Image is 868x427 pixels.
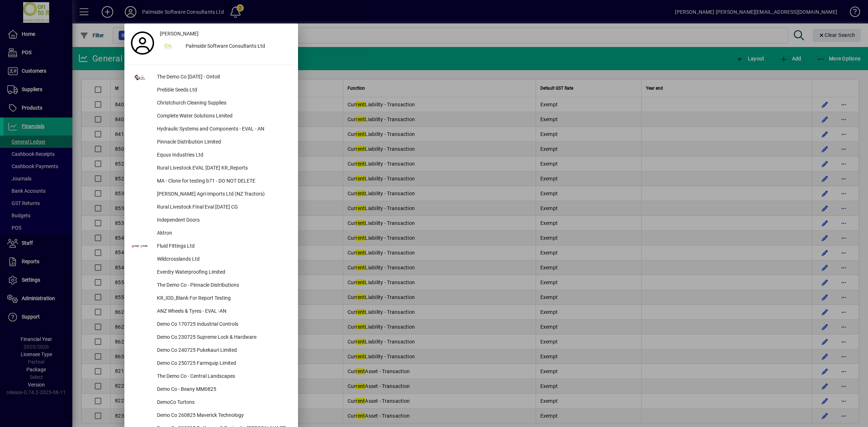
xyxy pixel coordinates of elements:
button: Demo Co 230725 Supreme Lock & Hardware [128,331,294,344]
div: Demo Co - Beany MM0825 [151,383,294,396]
button: DemoCo Turtons [128,396,294,409]
a: Profile [128,37,157,50]
div: Christchurch Cleaning Supplies [151,97,294,110]
div: Rural Livestock EVAL [DATE] KR_Reports [151,162,294,175]
a: [PERSON_NAME] [157,27,294,40]
button: KR_IDD_Blank For Report Testing [128,292,294,305]
div: Everdry Waterproofing Limited [151,266,294,279]
div: Demo Co 260825 Maverick Technology [151,409,294,422]
div: Wildcrosslands Ltd [151,253,294,266]
button: Demo Co 170725 Industrial Controls [128,318,294,331]
button: Hydraulic Systems and Components - EVAL - AN [128,123,294,136]
div: [PERSON_NAME] Agri-Imports Ltd (NZ Tractors) [151,188,294,201]
button: [PERSON_NAME] Agri-Imports Ltd (NZ Tractors) [128,188,294,201]
button: Demo Co - Beany MM0825 [128,383,294,396]
div: The Demo Co - Pinnacle Distributions [151,279,294,292]
div: DemoCo Turtons [151,396,294,409]
button: Demo Co 250725 Farmquip Limited [128,357,294,370]
button: Equus Industries Ltd [128,149,294,162]
div: KR_IDD_Blank For Report Testing [151,292,294,305]
div: The Demo Co [DATE] - Ontoit [151,71,294,84]
button: Rural Livestock FInal Eval [DATE] CG [128,201,294,214]
div: MA - Clone for testing b71 - DO NOT DELETE [151,175,294,188]
button: Christchurch Cleaning Supplies [128,97,294,110]
button: Independent Doors [128,214,294,227]
div: Fluid Fittings Ltd [151,240,294,253]
button: The Demo Co - Pinnacle Distributions [128,279,294,292]
div: Demo Co 240725 Pukekauri Limited [151,344,294,357]
button: Everdry Waterproofing Limited [128,266,294,279]
button: The Demo Co [DATE] - Ontoit [128,71,294,84]
button: Palmside Software Consultants Ltd [157,40,294,53]
div: Aktron [151,227,294,240]
button: ANZ Wheels & Tyres - EVAL -AN [128,305,294,318]
div: Demo Co 250725 Farmquip Limited [151,357,294,370]
button: Prebble Seeds Ltd [128,84,294,97]
div: Prebble Seeds Ltd [151,84,294,97]
div: Hydraulic Systems and Components - EVAL - AN [151,123,294,136]
button: Wildcrosslands Ltd [128,253,294,266]
div: Pinnacle Distribution Limited [151,136,294,149]
div: Equus Industries Ltd [151,149,294,162]
div: Demo Co 230725 Supreme Lock & Hardware [151,331,294,344]
button: MA - Clone for testing b71 - DO NOT DELETE [128,175,294,188]
span: [PERSON_NAME] [160,30,199,38]
div: Independent Doors [151,214,294,227]
div: ANZ Wheels & Tyres - EVAL -AN [151,305,294,318]
div: Demo Co 170725 Industrial Controls [151,318,294,331]
div: The Demo Co - Central Landscapes [151,370,294,383]
button: The Demo Co - Central Landscapes [128,370,294,383]
button: Demo Co 260825 Maverick Technology [128,409,294,422]
button: Pinnacle Distribution Limited [128,136,294,149]
button: Complete Water Solutions Limited [128,110,294,123]
div: Complete Water Solutions Limited [151,110,294,123]
button: Demo Co 240725 Pukekauri Limited [128,344,294,357]
button: Fluid Fittings Ltd [128,240,294,253]
button: Aktron [128,227,294,240]
div: Palmside Software Consultants Ltd [180,40,294,53]
button: Rural Livestock EVAL [DATE] KR_Reports [128,162,294,175]
div: Rural Livestock FInal Eval [DATE] CG [151,201,294,214]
